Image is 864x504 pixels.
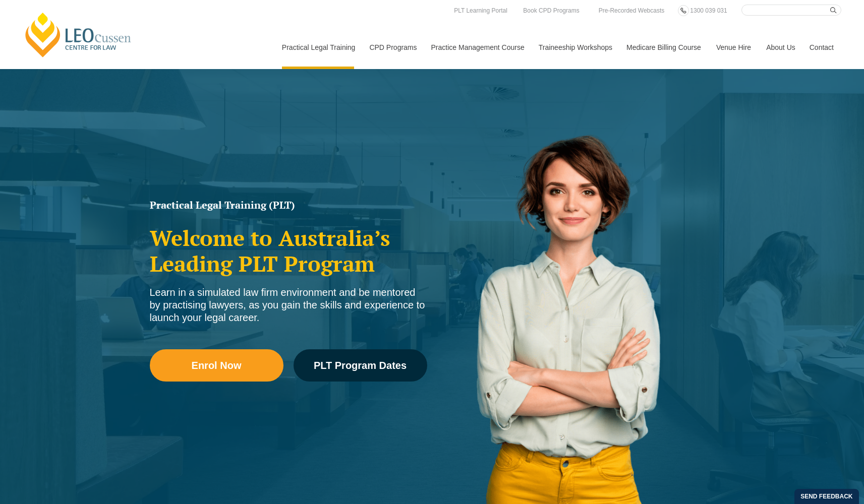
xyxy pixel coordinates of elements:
a: 1300 039 031 [687,5,729,16]
a: Practice Management Course [424,26,531,69]
span: PLT Program Dates [314,360,407,370]
iframe: LiveChat chat widget [796,436,839,479]
a: Practical Legal Training [274,26,362,69]
a: Enrol Now [150,349,283,382]
a: About Us [759,26,802,69]
a: Traineeship Workshops [531,26,619,69]
a: [PERSON_NAME] Centre for Law [23,11,134,58]
span: 1300 039 031 [690,7,727,14]
a: Venue Hire [709,26,759,69]
a: Contact [802,26,841,69]
a: CPD Programs [362,26,423,69]
a: Book CPD Programs [521,5,582,16]
h2: Welcome to Australia’s Leading PLT Program [150,225,427,276]
h1: Practical Legal Training (PLT) [150,200,427,210]
a: Pre-Recorded Webcasts [596,5,667,16]
span: Enrol Now [192,360,242,370]
div: Learn in a simulated law firm environment and be mentored by practising lawyers, as you gain the ... [150,286,427,324]
a: PLT Program Dates [294,349,427,382]
a: PLT Learning Portal [451,5,510,16]
a: Medicare Billing Course [619,26,709,69]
